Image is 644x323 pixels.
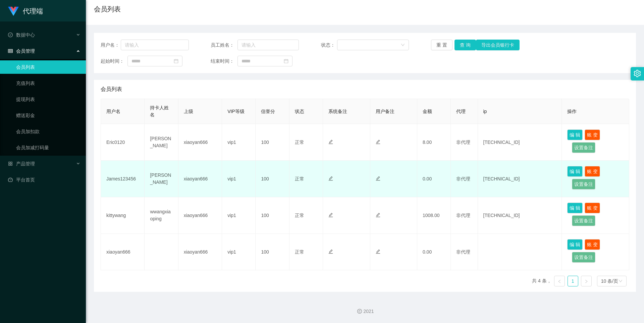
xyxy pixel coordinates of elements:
[456,176,470,181] span: 非代理
[178,234,222,270] td: xiaoyan666
[150,105,169,117] span: 持卡人姓名
[222,124,256,161] td: vip1
[328,249,333,254] i: 图标: edit
[532,276,551,286] li: 共 4 条，
[328,176,333,181] i: 图标: edit
[567,203,583,213] button: 编 辑
[145,124,178,161] td: [PERSON_NAME]
[417,197,451,234] td: 1008.00
[145,197,178,234] td: wwangxiaoping
[417,161,451,197] td: 0.00
[376,249,380,254] i: 图标: edit
[237,40,299,50] input: 请输入
[376,140,380,144] i: 图标: edit
[321,42,337,49] span: 状态：
[357,309,362,314] i: 图标: copyright
[295,140,304,145] span: 正常
[8,161,35,166] span: 产品管理
[456,109,466,114] span: 代理
[584,279,588,283] i: 图标: right
[8,49,13,53] i: 图标: table
[456,140,470,145] span: 非代理
[227,109,245,114] span: VIP等级
[376,109,394,114] span: 用户备注
[585,239,600,250] button: 账 变
[8,32,35,38] span: 数据中心
[184,109,193,114] span: 上级
[572,142,595,153] button: 设置备注
[16,125,80,138] a: 会员加扣款
[417,234,451,270] td: 0.00
[585,166,600,177] button: 账 变
[456,249,470,255] span: 非代理
[16,76,80,90] a: 充值列表
[222,234,256,270] td: vip1
[101,234,145,270] td: xiaoyan666
[601,276,618,286] div: 10 条/页
[174,59,178,63] i: 图标: calendar
[567,239,583,250] button: 编 辑
[328,140,333,144] i: 图标: edit
[8,48,35,54] span: 会员管理
[568,276,578,286] li: 1
[478,161,562,197] td: [TECHNICAL_ID]
[483,109,487,114] span: ip
[222,197,256,234] td: vip1
[91,308,639,315] div: 2021
[256,124,289,161] td: 100
[456,213,470,218] span: 非代理
[261,109,275,114] span: 信誉分
[431,40,452,50] button: 重 置
[16,141,80,154] a: 会员加减打码量
[16,60,80,74] a: 会员列表
[101,42,121,49] span: 用户名：
[328,109,347,114] span: 系统备注
[101,197,145,234] td: kittywang
[581,276,592,286] li: 下一页
[572,179,595,190] button: 设置备注
[328,213,333,217] i: 图标: edit
[634,70,641,77] i: 图标: setting
[178,197,222,234] td: xiaoyan666
[295,109,304,114] span: 状态
[401,43,405,48] i: 图标: down
[121,40,189,50] input: 请输入
[16,93,80,106] a: 提现列表
[295,176,304,181] span: 正常
[567,129,583,140] button: 编 辑
[256,197,289,234] td: 100
[572,252,595,263] button: 设置备注
[557,279,561,283] i: 图标: left
[94,4,121,14] h1: 会员列表
[376,213,380,217] i: 图标: edit
[222,161,256,197] td: vip1
[417,124,451,161] td: 8.00
[476,40,520,50] button: 导出会员银行卡
[454,40,476,50] button: 查 询
[8,173,80,186] a: 图标: dashboard平台首页
[178,161,222,197] td: xiaoyan666
[101,58,127,65] span: 起始时间：
[568,276,578,286] a: 1
[211,42,237,49] span: 员工姓名：
[295,249,304,255] span: 正常
[256,234,289,270] td: 100
[16,109,80,122] a: 赠送彩金
[101,161,145,197] td: James123456
[106,109,120,114] span: 用户名
[8,161,13,166] i: 图标: appstore-o
[619,279,623,284] i: 图标: down
[567,166,583,177] button: 编 辑
[423,109,432,114] span: 金额
[295,213,304,218] span: 正常
[8,33,13,37] i: 图标: check-circle-o
[567,109,577,114] span: 操作
[585,129,600,140] button: 账 变
[256,161,289,197] td: 100
[101,85,122,93] span: 会员列表
[478,197,562,234] td: [TECHNICAL_ID]
[178,124,222,161] td: xiaoyan666
[23,0,43,22] h1: 代理端
[585,203,600,213] button: 账 变
[554,276,565,286] li: 上一页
